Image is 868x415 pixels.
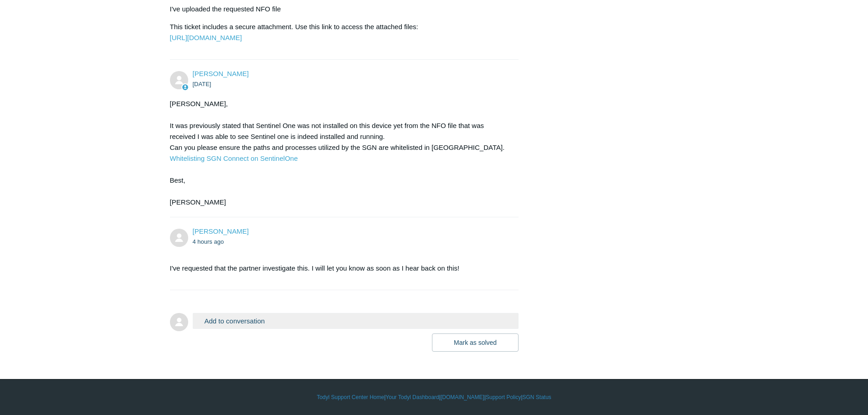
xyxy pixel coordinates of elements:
[170,154,298,162] a: Whitelisting SGN Connect on SentinelOne
[193,313,519,329] button: Add to conversation
[432,333,519,352] button: Mark as solved
[193,70,249,77] a: [PERSON_NAME]
[170,393,699,401] div: | | | |
[193,70,249,77] span: Kris Haire
[170,21,510,43] p: This ticket includes a secure attachment. Use this link to access the attached files:
[441,393,484,401] a: [DOMAIN_NAME]
[486,393,521,401] a: Support Policy
[170,34,242,41] a: [URL][DOMAIN_NAME]
[385,393,439,401] a: Your Todyl Dashboard
[193,81,211,87] time: 10/03/2025, 13:02
[193,227,249,235] a: [PERSON_NAME]
[523,393,551,401] a: SGN Status
[193,227,249,235] span: Alex Hart
[193,238,224,245] time: 10/06/2025, 11:33
[170,263,510,274] p: I've requested that the partner investigate this. I will let you know as soon as I hear back on t...
[170,98,510,208] div: [PERSON_NAME], It was previously stated that Sentinel One was not installed on this device yet fr...
[170,4,510,15] p: I've uploaded the requested NFO file
[317,393,384,401] a: Todyl Support Center Home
